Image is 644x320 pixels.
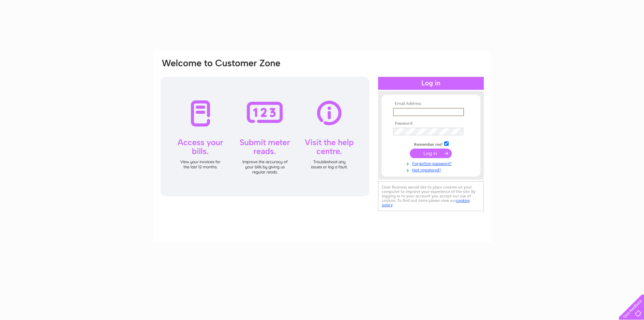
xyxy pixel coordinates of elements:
input: Submit [410,149,452,158]
div: Clear Business would like to place cookies on your computer to improve your experience of the sit... [378,181,484,211]
th: Email Address: [391,101,470,106]
th: Password: [391,121,470,126]
a: cookies policy [382,198,470,207]
td: Remember me? [391,140,470,147]
a: Forgotten password? [393,160,470,166]
a: Not registered? [393,166,470,173]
